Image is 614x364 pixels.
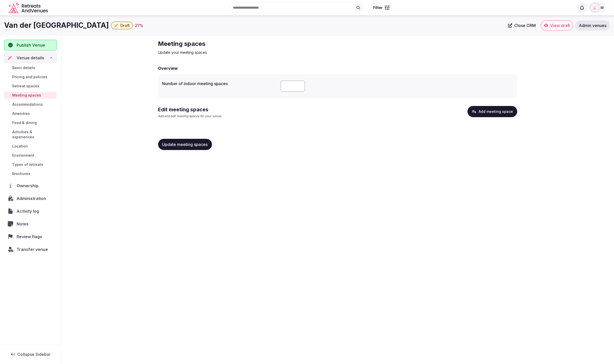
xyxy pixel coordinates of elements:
[370,3,393,12] button: Filter
[120,23,130,28] span: Draft
[12,84,39,89] span: Retreat spaces
[4,73,57,80] a: Pricing and policies
[12,129,55,140] span: Activities & experiences
[4,143,57,150] a: Location
[4,83,57,90] a: Retreat spaces
[4,92,57,99] a: Meeting spaces
[12,162,43,167] span: Types of retreats
[12,153,34,158] span: Environment
[12,93,41,98] span: Meeting spaces
[135,22,143,29] button: 21%
[4,180,57,191] a: Ownership
[17,246,48,252] span: Transfer venue
[4,161,57,168] a: Types of retreats
[4,40,57,50] button: Publish Venue
[4,110,57,117] a: Amenities
[4,170,57,177] a: Brochures
[17,183,41,189] span: Ownership
[550,23,570,28] span: View draft
[12,102,43,107] span: Accommodations
[4,349,57,360] button: Collapse Sidebar
[575,20,610,31] a: Admin venues
[4,152,57,159] a: Environment
[541,20,573,31] a: View draft
[17,221,31,227] span: Notes
[111,22,133,29] button: Draft
[135,22,143,29] div: 21 %
[579,23,606,28] span: Admin venues
[4,119,57,126] a: Food & dining
[4,244,57,255] button: Transfer venue
[514,23,536,28] span: Close CRM
[4,193,57,204] a: Administration
[4,206,57,217] a: Activity log
[4,231,57,242] a: Review flags
[4,101,57,108] a: Accommodations
[12,144,28,149] span: Location
[17,55,44,61] span: Venue details
[505,20,539,31] a: Close CRM
[4,128,57,141] a: Activities & experiences
[17,352,51,357] span: Collapse Sidebar
[373,5,383,10] span: Filter
[12,74,47,79] span: Pricing and policies
[17,195,48,201] span: Administration
[4,20,109,30] h1: Van der [GEOGRAPHIC_DATA]
[12,111,30,116] span: Amenities
[8,2,49,14] a: Visit the homepage
[12,171,30,176] span: Brochures
[591,4,598,11] img: miaceralde
[12,120,37,125] span: Food & dining
[17,234,44,240] span: Review flags
[12,65,35,70] span: Basic details
[4,64,57,71] a: Basic details
[4,219,57,229] a: Notes
[17,42,45,48] span: Publish Venue
[8,2,49,14] svg: Retreats and Venues company logo
[17,208,41,214] span: Activity log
